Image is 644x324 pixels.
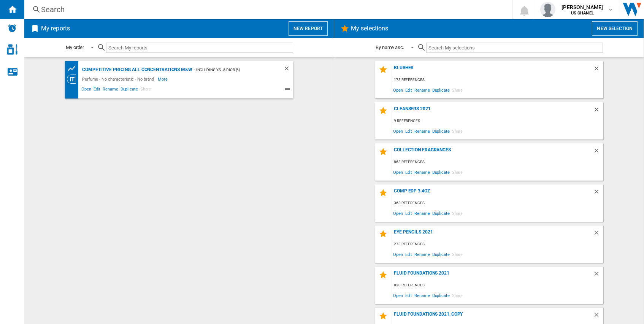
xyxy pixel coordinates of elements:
[593,270,603,281] div: Delete
[80,86,92,95] span: Open
[431,290,451,300] span: Duplicate
[451,126,464,136] span: Share
[67,64,80,73] div: Product prices grid
[404,208,414,218] span: Edit
[80,65,192,75] div: competitive pricing all concentrations M&W
[540,2,555,17] img: profile.jpg
[392,157,603,167] div: 863 references
[119,86,139,95] span: Duplicate
[392,199,603,208] div: 363 references
[80,75,158,84] div: Perfume - No characteristic - No brand
[392,188,593,199] div: comp edp 3.4oz
[413,249,431,259] span: Rename
[404,126,414,136] span: Edit
[349,21,390,36] h2: My selections
[451,85,464,95] span: Share
[392,281,603,290] div: 830 references
[392,147,593,157] div: COLLECTION FRAGRANCES
[392,75,603,85] div: 173 references
[67,75,80,84] div: Category View
[592,21,638,36] button: New selection
[392,229,593,240] div: Eye pencils 2021
[451,208,464,218] span: Share
[451,167,464,177] span: Share
[392,208,404,218] span: Open
[392,65,593,75] div: Blushes
[392,249,404,259] span: Open
[413,85,431,95] span: Rename
[431,85,451,95] span: Duplicate
[593,188,603,199] div: Delete
[392,106,593,116] div: Cleansers 2021
[7,44,17,55] img: cosmetic-logo.svg
[593,311,603,322] div: Delete
[413,208,431,218] span: Rename
[8,24,17,33] img: alerts-logo.svg
[451,290,464,300] span: Share
[593,65,603,75] div: Delete
[426,43,603,53] input: Search My selections
[158,75,169,84] span: More
[102,86,119,95] span: Rename
[392,240,603,249] div: 273 references
[192,65,268,75] div: - including ysl & dior (6)
[451,249,464,259] span: Share
[431,126,451,136] span: Duplicate
[404,249,414,259] span: Edit
[593,147,603,157] div: Delete
[41,4,492,15] div: Search
[404,290,414,300] span: Edit
[376,44,404,50] div: By name asc.
[40,21,71,36] h2: My reports
[392,167,404,177] span: Open
[431,167,451,177] span: Duplicate
[593,106,603,116] div: Delete
[392,126,404,136] span: Open
[392,290,404,300] span: Open
[392,270,593,281] div: Fluid foundations 2021
[431,249,451,259] span: Duplicate
[106,43,293,53] input: Search My reports
[139,86,152,95] span: Share
[404,85,414,95] span: Edit
[413,126,431,136] span: Rename
[66,44,84,50] div: My order
[562,3,603,11] span: [PERSON_NAME]
[593,229,603,240] div: Delete
[413,290,431,300] span: Rename
[431,208,451,218] span: Duplicate
[392,85,404,95] span: Open
[571,11,594,16] b: US CHANEL
[283,65,293,75] div: Delete
[413,167,431,177] span: Rename
[289,21,328,36] button: New report
[392,116,603,126] div: 9 references
[404,167,414,177] span: Edit
[392,311,593,322] div: Fluid foundations 2021_copy
[92,86,102,95] span: Edit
